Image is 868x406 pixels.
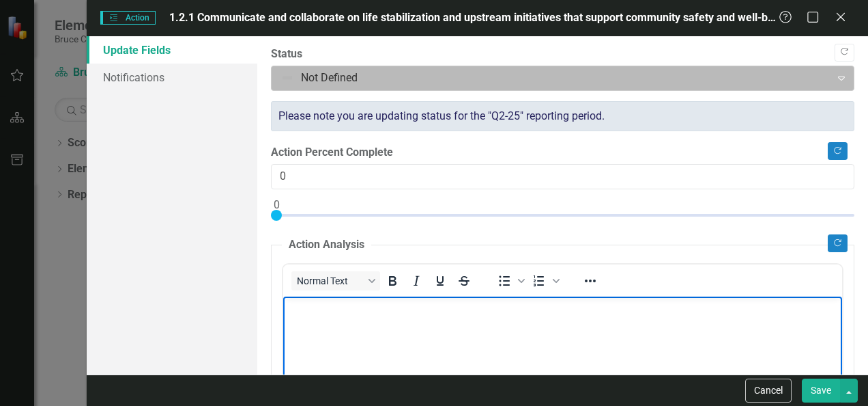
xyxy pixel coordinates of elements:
[100,11,155,25] span: Action
[802,379,840,403] button: Save
[297,275,364,286] span: Normal Text
[527,271,562,290] div: Numbered list
[405,271,428,290] button: Italic
[493,271,527,290] div: Bullet list
[87,64,257,91] a: Notifications
[291,271,380,290] button: Block Normal Text
[282,237,371,253] legend: Action Analysis
[169,11,792,24] span: 1.2.1 Communicate and collaborate on life stabilization and upstream initiatives that support com...
[452,271,476,290] button: Strikethrough
[745,379,792,403] button: Cancel
[429,271,452,290] button: Underline
[579,271,602,290] button: Reveal or hide additional toolbar items
[271,145,854,161] label: Action Percent Complete
[381,271,404,290] button: Bold
[271,101,854,132] div: Please note you are updating status for the "Q2-25" reporting period.
[271,46,854,62] label: Status
[87,36,257,64] a: Update Fields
